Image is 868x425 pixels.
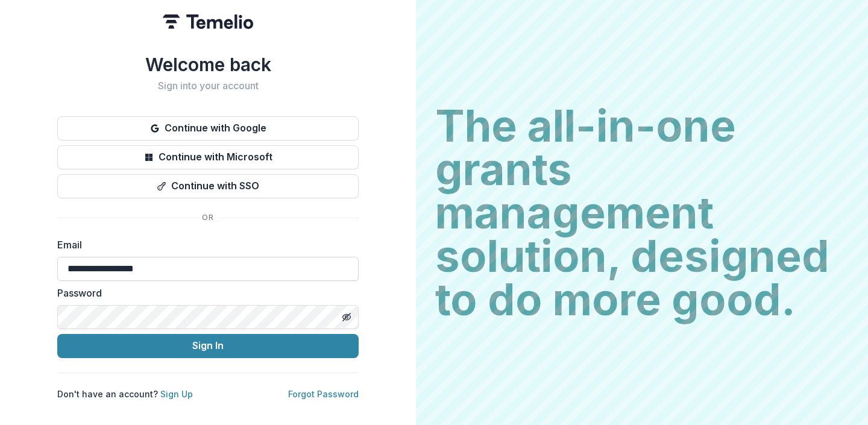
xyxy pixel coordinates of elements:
[163,14,253,29] img: Temelio
[57,80,359,92] h2: Sign into your account
[160,389,193,399] a: Sign Up
[57,174,359,198] button: Continue with SSO
[57,116,359,140] button: Continue with Google
[57,286,351,300] label: Password
[57,54,359,75] h1: Welcome back
[337,307,356,327] button: Toggle password visibility
[57,145,359,169] button: Continue with Microsoft
[57,238,351,252] label: Email
[57,388,193,400] p: Don't have an account?
[288,389,359,399] a: Forgot Password
[57,334,359,358] button: Sign In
